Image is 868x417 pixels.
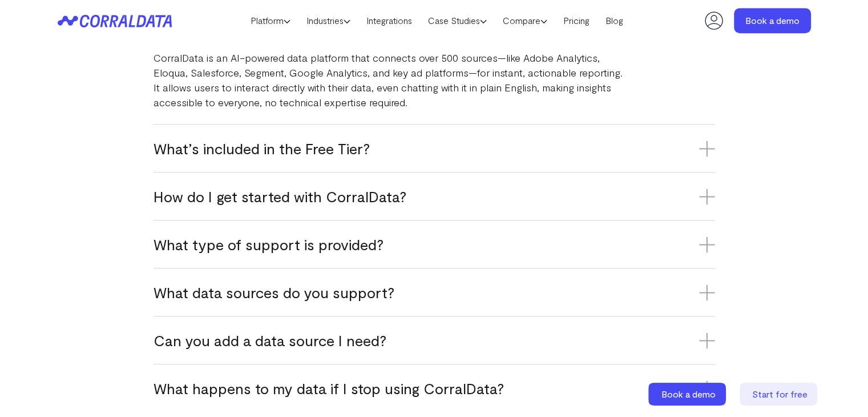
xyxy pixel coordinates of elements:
[243,12,298,29] a: Platform
[597,12,631,29] a: Blog
[154,283,715,302] h3: What data sources do you support?
[495,12,555,29] a: Compare
[661,388,716,399] span: Book a demo
[648,383,728,406] a: Book a demo
[420,12,495,29] a: Case Studies
[154,379,715,398] h3: What happens to my data if I stop using CorralData?
[734,8,811,33] a: Book a demo
[154,235,715,254] h3: What type of support is provided?
[154,139,715,158] h3: What’s included in the Free Tier?
[752,388,808,399] span: Start for free
[740,383,819,406] a: Start for free
[154,331,715,350] h3: Can you add a data source I need?
[555,12,597,29] a: Pricing
[298,12,358,29] a: Industries
[154,187,715,206] h3: How do I get started with CorralData?
[358,12,420,29] a: Integrations
[154,50,624,110] p: CorralData is an AI-powered data platform that connects over 500 sources—like Adobe Analytics, El...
